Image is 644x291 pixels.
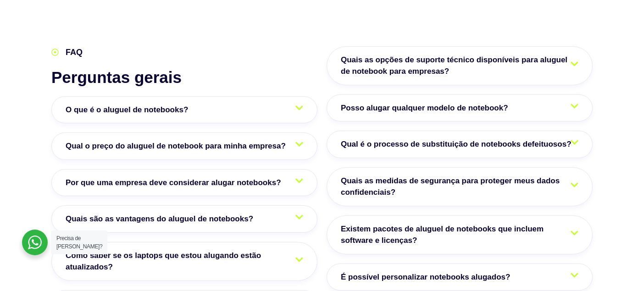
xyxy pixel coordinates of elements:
[66,213,258,225] span: Quais são as vantagens do aluguel de notebooks?
[66,177,286,189] span: Por que uma empresa deve considerar alugar notebooks?
[341,223,578,247] span: Existem pacotes de aluguel de notebooks que incluem software e licenças?
[327,167,593,206] a: Quais as medidas de segurança para proteger meus dados confidenciais?
[479,174,644,291] div: Widget de chat
[479,174,644,291] iframe: Chat Widget
[327,215,593,254] a: Existem pacotes de aluguel de notebooks que incluem software e licenças?
[341,102,513,114] span: Posso alugar qualquer modelo de notebook?
[51,205,317,233] a: Quais são as vantagens do aluguel de notebooks?
[327,94,593,122] a: Posso alugar qualquer modelo de notebook?
[341,271,515,283] span: É possível personalizar notebooks alugados?
[341,138,576,150] span: Qual é o processo de substituição de notebooks defeituosos?
[66,104,193,116] span: O que é o aluguel de notebooks?
[51,68,317,87] h2: Perguntas gerais
[66,250,303,273] span: Como saber se os laptops que estou alugando estão atualizados?
[56,235,102,250] span: Precisa de [PERSON_NAME]?
[51,132,317,160] a: Qual o preço do aluguel de notebook para minha empresa?
[341,175,578,198] span: Quais as medidas de segurança para proteger meus dados confidenciais?
[66,140,290,152] span: Qual o preço do aluguel de notebook para minha empresa?
[51,242,317,281] a: Como saber se os laptops que estou alugando estão atualizados?
[327,131,593,158] a: Qual é o processo de substituição de notebooks defeituosos?
[327,46,593,85] a: Quais as opções de suporte técnico disponíveis para aluguel de notebook para empresas?
[51,96,317,124] a: O que é o aluguel de notebooks?
[341,54,578,77] span: Quais as opções de suporte técnico disponíveis para aluguel de notebook para empresas?
[63,46,83,59] span: FAQ
[327,264,593,291] a: É possível personalizar notebooks alugados?
[51,169,317,197] a: Por que uma empresa deve considerar alugar notebooks?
